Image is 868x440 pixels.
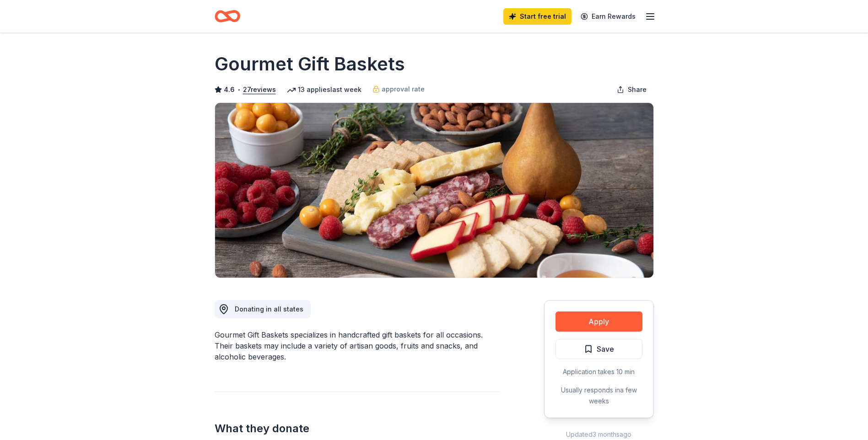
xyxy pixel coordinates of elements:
div: Updated 3 months ago [544,429,654,440]
a: Earn Rewards [575,8,641,25]
button: Apply [555,311,642,332]
h2: What they donate [215,421,500,436]
div: Application takes 10 min [555,366,642,377]
button: Save [555,339,642,359]
button: 27reviews [243,84,276,95]
span: approval rate [382,84,425,95]
span: 4.6 [224,84,235,95]
h1: Gourmet Gift Baskets [215,51,405,77]
a: approval rate [372,84,425,95]
span: • [237,86,240,93]
span: Save [597,343,614,355]
div: 13 applies last week [287,84,361,95]
a: Home [215,5,240,27]
button: Share [609,80,654,99]
a: Start free trial [503,8,571,25]
span: Share [628,84,647,95]
span: Donating in all states [235,305,303,313]
div: Usually responds in a few weeks [555,385,642,407]
div: Gourmet Gift Baskets specializes in handcrafted gift baskets for all occasions. Their baskets may... [215,329,500,362]
img: Image for Gourmet Gift Baskets [215,103,653,278]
